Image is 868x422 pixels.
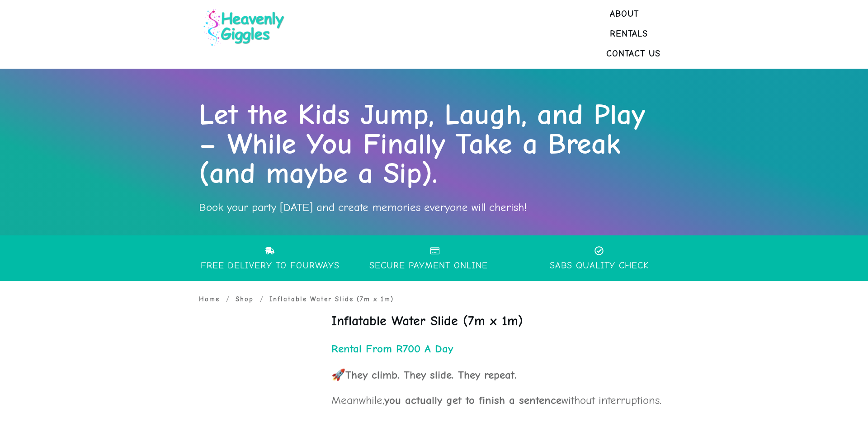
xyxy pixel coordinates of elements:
p: Rental From R700 A Day [331,339,668,359]
a: Rentals [610,25,648,43]
span: Shop [236,295,254,303]
p: Meanwhile, without interruptions. [331,393,668,419]
strong: you actually get to finish a sentence [384,394,561,407]
li: / [258,299,265,306]
p: Let the Kids Jump, Laugh, and Play – While You Finally Take a Break (and maybe a Sip). [199,100,669,188]
p: SABS quality check [543,261,655,271]
p: Free DELIVERY To Fourways [194,261,346,271]
span: Inflatable Water Slide (7m x 1m) [269,295,394,304]
p: Book your party [DATE] and create memories everyone will cherish! [199,197,669,217]
a: Shop [236,295,254,304]
h1: Inflatable Water Slide (7m x 1m) [331,312,668,330]
a: About [610,5,639,23]
span: Home [199,295,220,303]
p: secure payment Online [369,261,488,271]
a: Home [199,295,220,304]
p: 🚀 [331,368,668,394]
a: Contact Us [606,45,660,63]
strong: They climb. They slide. They repeat. [345,368,517,381]
li: / [224,299,231,306]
